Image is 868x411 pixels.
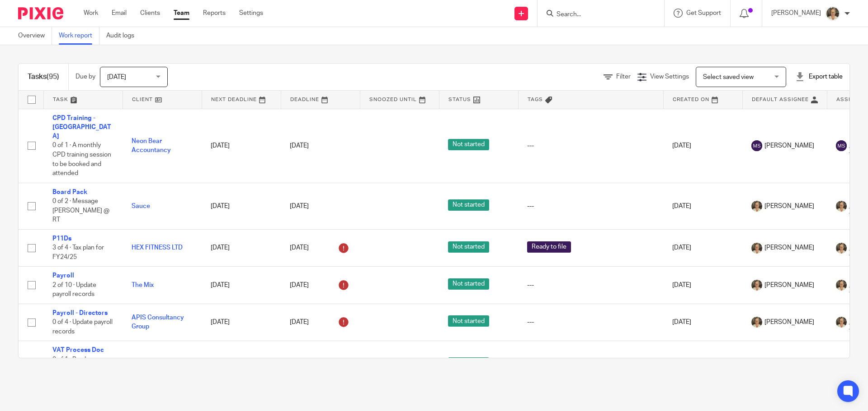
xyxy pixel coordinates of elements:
[836,317,847,328] img: Pete%20with%20glasses.jpg
[52,310,108,316] a: Payroll - Directors
[527,281,654,290] div: ---
[132,282,154,288] a: The Mix
[527,141,654,150] div: ---
[140,9,160,18] a: Clients
[795,72,843,81] div: Export table
[751,140,762,151] img: svg%3E
[836,201,847,212] img: Pete%20with%20glasses.jpg
[52,189,87,195] a: Board Pack
[202,109,281,183] td: [DATE]
[132,314,184,330] a: APIS Consultancy Group
[448,241,489,253] span: Not started
[448,278,489,290] span: Not started
[836,140,847,151] img: svg%3E
[290,241,351,255] div: [DATE]
[616,74,631,80] span: Filter
[52,282,96,298] span: 2 of 10 · Update payroll records
[448,357,489,369] span: Not started
[663,183,742,229] td: [DATE]
[202,267,281,304] td: [DATE]
[132,245,183,251] a: HEX FITNESS LTD
[764,243,814,252] span: [PERSON_NAME]
[59,27,99,45] a: Work report
[751,317,762,328] img: Pete%20with%20glasses.jpg
[28,72,59,82] h1: Tasks
[771,9,821,18] p: [PERSON_NAME]
[239,9,263,18] a: Settings
[84,9,98,18] a: Work
[764,141,814,150] span: [PERSON_NAME]
[290,202,351,211] div: [DATE]
[751,280,762,291] img: Pete%20with%20glasses.jpg
[528,97,543,102] span: Tags
[202,341,281,388] td: [DATE]
[448,199,489,211] span: Not started
[202,183,281,229] td: [DATE]
[290,141,351,150] div: [DATE]
[527,318,654,327] div: ---
[290,315,351,329] div: [DATE]
[527,202,654,211] div: ---
[290,278,351,292] div: [DATE]
[448,315,489,327] span: Not started
[764,202,814,211] span: [PERSON_NAME]
[18,7,63,19] img: Pixie
[686,10,721,16] span: Get Support
[202,229,281,266] td: [DATE]
[663,109,742,183] td: [DATE]
[202,304,281,341] td: [DATE]
[52,143,111,177] span: 0 of 1 · A monthly CPD training session to be booked and attended
[751,243,762,254] img: Pete%20with%20glasses.jpg
[290,357,351,371] div: [DATE]
[751,201,762,212] img: Pete%20with%20glasses.jpg
[112,9,127,18] a: Email
[52,319,113,335] span: 0 of 4 · Update payroll records
[527,241,571,253] span: Ready to file
[663,267,742,304] td: [DATE]
[764,281,814,290] span: [PERSON_NAME]
[47,73,59,80] span: (95)
[52,245,104,260] span: 3 of 4 · Tax plan for FY24/25
[52,356,110,381] span: 0 of 1 · Produce internal VAT process doc
[556,11,637,19] input: Search
[826,6,840,21] img: Pete%20with%20glasses.jpg
[132,138,171,153] a: Neon Bear Accountancy
[836,243,847,254] img: Pete%20with%20glasses.jpg
[836,280,847,291] img: Pete%20with%20glasses.jpg
[106,27,141,45] a: Audit logs
[52,198,109,223] span: 0 of 2 · Message [PERSON_NAME] @ RT
[52,236,71,242] a: P11Ds
[448,139,489,150] span: Not started
[203,9,226,18] a: Reports
[75,72,95,81] p: Due by
[663,341,742,388] td: [DATE]
[764,318,814,327] span: [PERSON_NAME]
[663,304,742,341] td: [DATE]
[132,203,150,209] a: Sauce
[52,347,104,353] a: VAT Process Doc
[52,115,111,140] a: CPD Training - [GEOGRAPHIC_DATA]
[52,272,74,279] a: Payroll
[663,229,742,266] td: [DATE]
[107,74,126,80] span: [DATE]
[703,74,754,80] span: Select saved view
[174,9,189,18] a: Team
[650,74,689,80] span: View Settings
[18,27,52,45] a: Overview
